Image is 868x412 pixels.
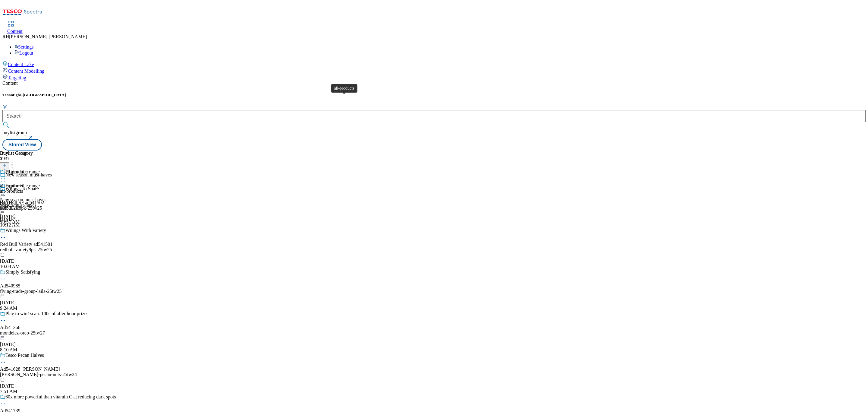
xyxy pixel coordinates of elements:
[2,110,866,122] input: Search
[5,183,40,189] div: Explore the range
[8,75,26,80] span: Targeting
[2,34,9,39] span: RH
[9,34,87,39] span: [PERSON_NAME] [PERSON_NAME]
[5,269,40,275] div: Simply Satisfying
[2,139,42,151] button: Stored View
[5,169,40,175] div: Explore the range
[5,394,116,400] div: 60x more powerful than vitamin C at reducing dark spots
[5,311,88,316] div: Play to win! scan. 100s of after hour prizes
[2,81,866,86] div: Content
[8,68,44,74] span: Content Modelling
[2,67,866,74] a: Content Modelling
[7,29,23,34] span: Content
[8,62,34,67] span: Content Lake
[5,228,46,233] div: Wiiings With Variety
[2,74,866,81] a: Targeting
[14,44,34,49] a: Settings
[5,353,44,358] div: Tesco Pecan Halves
[2,61,866,67] a: Content Lake
[5,169,28,175] div: all-products
[2,130,27,135] span: buylistgroup
[2,104,7,109] svg: Search Filters
[7,21,23,34] a: Content
[14,50,33,55] a: Logout
[16,93,66,97] span: ghs-[GEOGRAPHIC_DATA]
[2,93,866,97] h5: Tenant:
